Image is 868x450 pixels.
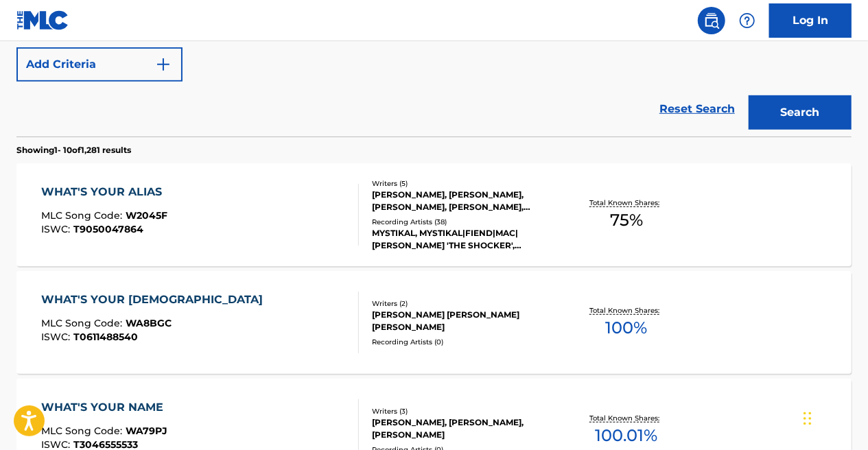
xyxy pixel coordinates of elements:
[42,331,74,343] span: ISWC :
[42,184,169,200] div: WHAT'S YOUR ALIAS
[372,309,557,333] div: [PERSON_NAME] [PERSON_NAME] [PERSON_NAME]
[799,384,868,450] iframe: Chat Widget
[74,331,139,343] span: T0611488540
[590,413,664,423] p: Total Known Shares:
[606,316,648,340] span: 100 %
[42,317,126,329] span: MLC Song Code :
[42,292,270,308] div: WHAT'S YOUR [DEMOGRAPHIC_DATA]
[698,7,725,34] a: Public Search
[372,298,557,309] div: Writers ( 2 )
[372,337,557,347] div: Recording Artists ( 0 )
[590,305,664,316] p: Total Known Shares:
[372,416,557,441] div: [PERSON_NAME], [PERSON_NAME], [PERSON_NAME]
[16,163,852,266] a: WHAT'S YOUR ALIASMLC Song Code:W2045FISWC:T9050047864Writers (5)[PERSON_NAME], [PERSON_NAME], [PE...
[16,144,131,156] p: Showing 1 - 10 of 1,281 results
[126,209,168,222] span: W2045F
[126,317,172,329] span: WA8BGC
[42,223,74,235] span: ISWC :
[372,217,557,227] div: Recording Artists ( 38 )
[16,10,69,30] img: MLC Logo
[372,178,557,189] div: Writers ( 5 )
[653,94,742,124] a: Reset Search
[749,95,852,130] button: Search
[590,198,664,208] p: Total Known Shares:
[42,209,126,222] span: MLC Song Code :
[739,12,755,29] img: help
[596,423,658,448] span: 100.01 %
[74,223,144,235] span: T9050047864
[804,398,812,439] div: Drag
[372,189,557,213] div: [PERSON_NAME], [PERSON_NAME], [PERSON_NAME], [PERSON_NAME], [PERSON_NAME] [PERSON_NAME] JR
[42,399,171,416] div: WHAT'S YOUR NAME
[16,271,852,374] a: WHAT'S YOUR [DEMOGRAPHIC_DATA]MLC Song Code:WA8BGCISWC:T0611488540Writers (2)[PERSON_NAME] [PERSO...
[703,12,720,29] img: search
[16,47,183,82] button: Add Criteria
[769,3,852,38] a: Log In
[734,7,761,34] div: Help
[610,208,643,233] span: 75 %
[372,227,557,252] div: MYSTIKAL, MYSTIKAL|FIEND|MAC|[PERSON_NAME] 'THE SHOCKER', MYSTIKAL FEATURING FIEND, MAC & [PERSON...
[372,406,557,416] div: Writers ( 3 )
[155,56,172,73] img: 9d2ae6d4665cec9f34b9.svg
[126,425,168,437] span: WA79PJ
[42,425,126,437] span: MLC Song Code :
